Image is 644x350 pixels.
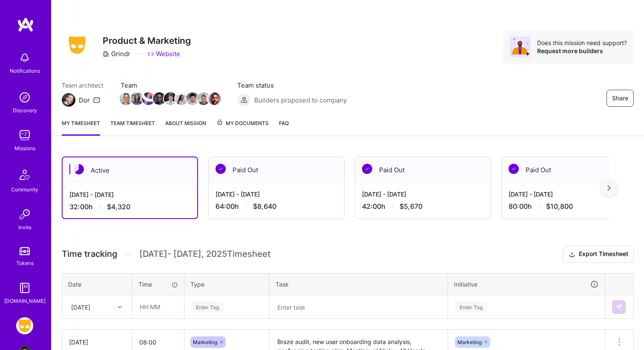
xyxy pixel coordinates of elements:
div: 64:00 h [216,202,337,211]
a: Team Member Avatar [209,91,220,106]
img: Builders proposed to company [237,93,251,107]
img: bell [16,49,33,66]
a: Team Member Avatar [132,91,143,106]
div: Enter Tag [192,300,223,313]
div: [DATE] - [DATE] [362,190,484,199]
i: icon Chevron [118,305,122,309]
img: tokens [20,247,30,255]
img: Invite [16,206,33,223]
img: Submit [615,304,622,310]
img: Team Member Avatar [120,92,132,105]
div: 32:00 h [69,202,190,211]
img: Team Member Avatar [164,92,177,105]
img: guide book [16,279,33,296]
span: Builders proposed to company [254,96,347,105]
div: [DATE] - [DATE] [216,190,337,199]
img: Team Member Avatar [175,92,188,105]
div: Notifications [10,66,40,75]
div: Time [138,280,178,289]
div: Initiative [454,279,599,289]
div: [DATE] [71,302,90,311]
h3: Product & Marketing [103,35,191,46]
img: discovery [16,89,33,106]
div: 80:00 h [509,202,630,211]
a: Team Member Avatar [165,91,176,106]
a: Team Member Avatar [143,91,154,106]
a: Team Member Avatar [187,91,198,106]
div: Paid Out [355,157,491,183]
div: Enter Tag [455,300,487,313]
span: [DATE] - [DATE] , 2025 Timesheet [139,249,270,259]
div: Paid Out [209,157,344,183]
div: Missions [14,144,35,153]
th: Task [270,273,448,295]
img: Team Member Avatar [186,92,199,105]
a: Team Member Avatar [121,91,132,106]
i: icon CompanyGray [103,51,109,57]
img: Paid Out [362,164,372,174]
i: icon Download [569,250,575,259]
img: Community [14,165,35,185]
a: About Mission [165,119,206,136]
a: Team Member Avatar [176,91,187,106]
span: $5,670 [400,202,423,211]
span: Team architect [62,81,103,90]
a: My timesheet [62,119,100,136]
div: Dor [79,96,90,105]
img: Team Member Avatar [153,92,166,105]
span: Share [612,94,628,102]
a: Team Member Avatar [154,91,165,106]
i: icon Mail [93,97,100,103]
img: Paid Out [216,164,226,174]
img: Active [74,164,84,174]
div: [DATE] - [DATE] [69,190,190,199]
img: Team Member Avatar [208,92,221,105]
div: 42:00 h [362,202,484,211]
span: $8,640 [253,202,276,211]
img: Company Logo [62,34,92,57]
th: Type [184,273,270,295]
img: Team Member Avatar [131,92,144,105]
a: Team Member Avatar [198,91,209,106]
img: Team Member Avatar [197,92,210,105]
a: Website [147,49,180,58]
div: Active [63,157,197,183]
div: [DATE] - [DATE] [509,190,630,199]
span: My Documents [216,119,269,128]
button: Export Timesheet [563,246,634,263]
input: HH:MM [133,296,184,318]
span: Time tracking [62,249,117,259]
span: $4,320 [107,202,130,211]
img: Team Member Avatar [142,92,155,105]
div: Request more builders [537,47,627,55]
img: logo [17,17,34,32]
div: Tokens [16,259,34,267]
img: right [607,185,611,191]
span: Marketing [457,339,482,345]
span: Team status [237,81,347,90]
div: Grindr [103,49,130,58]
a: My Documents [216,119,269,136]
img: Grindr: Product & Marketing [16,317,33,334]
div: [DATE] [69,338,125,347]
div: Community [11,185,38,194]
a: Grindr: Product & Marketing [14,317,35,334]
a: Team timesheet [110,119,155,136]
div: Discovery [13,106,37,115]
a: FAQ [279,119,289,136]
div: Invite [18,223,32,232]
div: [DOMAIN_NAME] [4,296,46,305]
img: Team Architect [62,93,75,107]
th: Date [62,273,132,295]
span: $10,800 [546,202,573,211]
img: Avatar [510,37,530,57]
button: Share [607,90,634,107]
img: Paid Out [509,164,519,174]
img: teamwork [16,127,33,144]
div: Does this mission need support? [537,39,627,47]
span: Team [121,81,220,90]
div: Paid Out [502,157,637,183]
span: Marketing [193,339,217,345]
